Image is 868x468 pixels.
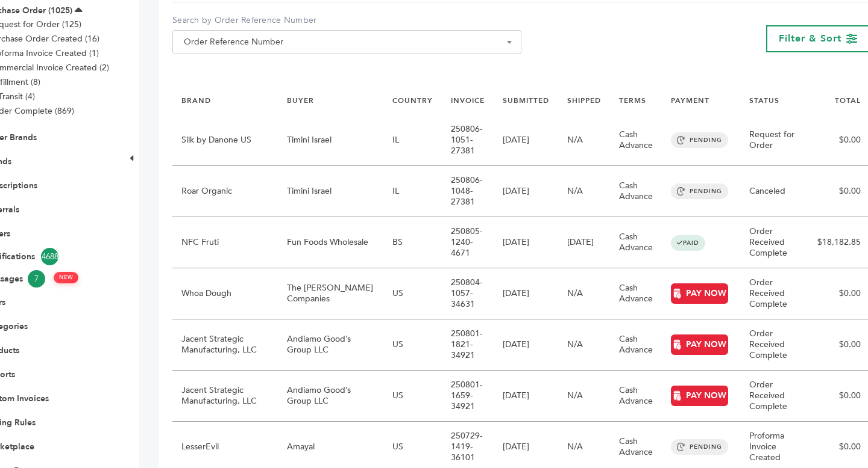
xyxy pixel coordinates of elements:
a: PAY NOW [671,334,728,355]
td: Order Received Complete [740,319,804,371]
td: US [383,371,442,422]
td: 250805-1240-4671 [442,217,494,268]
td: N/A [558,371,610,422]
a: TERMS [619,96,646,105]
td: US [383,319,442,371]
a: INVOICE [451,96,485,105]
a: PAYMENT [671,96,709,105]
td: Roar Organic [172,166,278,217]
td: 250806-1048-27381 [442,166,494,217]
td: [DATE] [494,166,558,217]
td: Whoa Dough [172,268,278,319]
td: Request for Order [740,115,804,166]
td: [DATE] [494,217,558,268]
span: 4688 [41,248,58,265]
span: Order Reference Number [172,30,521,54]
td: BS [383,217,442,268]
td: Order Received Complete [740,371,804,422]
span: NEW [54,272,78,283]
td: [DATE] [558,217,610,268]
td: N/A [558,319,610,371]
td: Cash Advance [610,217,662,268]
td: Cash Advance [610,319,662,371]
td: N/A [558,166,610,217]
td: Cash Advance [610,166,662,217]
a: BRAND [181,96,211,105]
label: Search by Order Reference Number [172,14,521,26]
td: Jacent Strategic Manufacturing, LLC [172,371,278,422]
td: The [PERSON_NAME] Companies [278,268,383,319]
a: PAY NOW [671,283,728,304]
span: Filter & Sort [779,32,841,45]
a: TOTAL [835,96,861,105]
td: Cash Advance [610,268,662,319]
a: SUBMITTED [503,96,549,105]
td: Order Received Complete [740,268,804,319]
td: [DATE] [494,268,558,319]
span: PAID [671,235,705,251]
a: SHIPPED [567,96,601,105]
td: 250804-1057-34631 [442,268,494,319]
td: Timini Israel [278,115,383,166]
td: US [383,268,442,319]
span: PENDING [671,183,728,199]
span: Order Reference Number [179,34,515,51]
td: Andiamo Good’s Group LLC [278,319,383,371]
td: IL [383,115,442,166]
td: [DATE] [494,319,558,371]
td: Andiamo Good’s Group LLC [278,371,383,422]
td: N/A [558,115,610,166]
td: 250801-1821-34921 [442,319,494,371]
td: IL [383,166,442,217]
a: COUNTRY [392,96,433,105]
span: PENDING [671,132,728,148]
a: STATUS [749,96,779,105]
td: Canceled [740,166,804,217]
span: 7 [28,270,45,288]
td: Order Received Complete [740,217,804,268]
td: [DATE] [494,371,558,422]
span: PENDING [671,439,728,455]
td: Timini Israel [278,166,383,217]
a: PAY NOW [671,386,728,406]
td: 250801-1659-34921 [442,371,494,422]
td: [DATE] [494,115,558,166]
td: 250806-1051-27381 [442,115,494,166]
td: NFC Fruti [172,217,278,268]
td: Silk by Danone US [172,115,278,166]
a: BUYER [287,96,314,105]
td: Cash Advance [610,371,662,422]
td: Cash Advance [610,115,662,166]
td: Jacent Strategic Manufacturing, LLC [172,319,278,371]
td: N/A [558,268,610,319]
td: Fun Foods Wholesale [278,217,383,268]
